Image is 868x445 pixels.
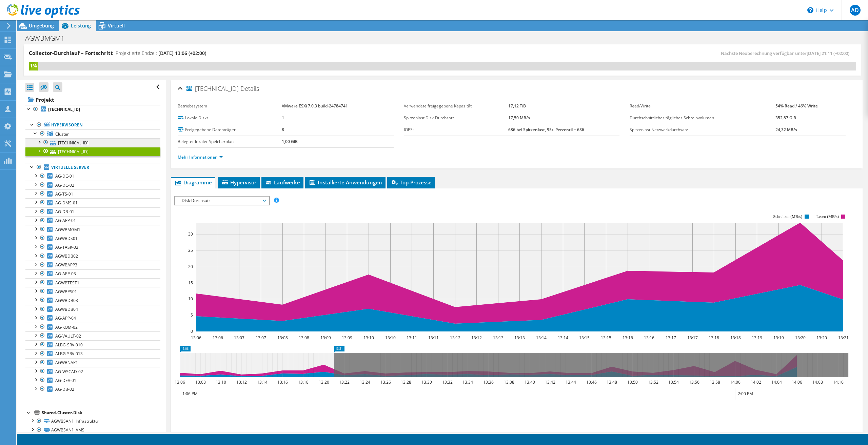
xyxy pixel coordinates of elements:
[627,379,638,385] text: 13:50
[55,324,78,330] span: AG-KOM-02
[792,379,802,385] text: 14:06
[48,106,80,112] b: [TECHNICAL_ID]
[730,335,741,341] text: 13:18
[55,342,83,348] span: ALBG-SRV-010
[25,105,160,114] a: [TECHNICAL_ID]
[188,264,193,269] text: 20
[689,379,699,385] text: 13:56
[257,379,268,385] text: 13:14
[775,115,796,121] b: 352,87 GiB
[55,182,74,188] span: AG-DC-02
[191,335,201,341] text: 13:06
[404,103,508,109] label: Verwendete freigegebene Kapazität
[25,121,160,129] a: Hypervisoren
[221,179,256,186] span: Hypervisor
[816,214,839,219] text: Lesen (MB/s)
[25,234,160,243] a: AGWBDS01
[158,50,206,56] span: [DATE] 13:06 (+02:00)
[236,379,247,385] text: 13:12
[55,244,78,250] span: AG-TASK-02
[775,103,818,109] b: 54% Read / 46% Write
[775,127,797,133] b: 24,32 MB/s
[25,314,160,323] a: AG-APP-04
[22,35,75,42] h1: AGWBMGM1
[55,369,83,375] span: AG-WSCAD-02
[188,247,193,253] text: 25
[579,335,590,341] text: 13:15
[25,216,160,225] a: AG-APP-01
[668,379,679,385] text: 13:54
[108,22,125,29] span: Virtuell
[525,379,535,385] text: 13:40
[630,126,775,133] label: Spitzenlast Netzwerkdurchsatz
[687,335,698,341] text: 13:17
[450,335,460,341] text: 13:12
[514,335,525,341] text: 13:13
[188,231,193,237] text: 30
[55,333,81,339] span: AG-VAULT-02
[178,103,281,109] label: Betriebssystem
[309,179,382,186] span: Installierte Anwendungen
[536,335,547,341] text: 13:14
[25,147,160,156] a: [TECHNICAL_ID]
[504,379,514,385] text: 13:38
[265,179,300,186] span: Laufwerke
[178,154,223,160] a: Mehr Informationen
[752,335,762,341] text: 13:19
[25,189,160,198] a: AG-TS-01
[55,191,73,197] span: AG-TS-01
[850,5,861,16] span: AD
[25,129,160,138] a: Cluster
[25,287,160,296] a: AGWBPS01
[391,179,432,186] span: Top-Prozesse
[55,262,77,268] span: AGWBAPP3
[666,335,676,341] text: 13:17
[25,417,160,426] a: AGWBSAN1_Infrastruktur
[55,253,78,259] span: AGWBDB02
[385,335,396,341] text: 13:10
[116,49,206,57] h4: Projektierte Endzeit:
[234,335,244,341] text: 13:07
[282,103,348,109] b: VMware ESXi 7.0.3 build-24784741
[709,335,719,341] text: 13:18
[380,379,391,385] text: 13:26
[55,131,69,137] span: Cluster
[25,376,160,385] a: AG-DEV-01
[795,335,806,341] text: 13:20
[360,379,370,385] text: 13:24
[25,331,160,340] a: AG-VAULT-02
[71,22,91,29] span: Leistung
[25,305,160,314] a: AGWBDB04
[25,198,160,207] a: AG-DMS-01
[25,172,160,181] a: AG-DC-01
[342,335,352,341] text: 13:09
[25,323,160,331] a: AG-KOM-02
[773,335,784,341] text: 13:19
[55,280,79,286] span: AGWBTEST1
[25,252,160,261] a: AGWBDB02
[833,379,844,385] text: 14:10
[773,214,803,219] text: Schreiben (MB/s)
[601,335,611,341] text: 13:15
[25,225,160,234] a: AGWBMGM1
[29,22,54,29] span: Umgebung
[25,349,160,358] a: ALBG-SRV-013
[404,126,508,133] label: IOPS:
[25,207,160,216] a: AG-DB-01
[401,379,411,385] text: 13:28
[404,115,508,121] label: Spitzenlast Disk-Durchsatz
[730,379,741,385] text: 14:00
[277,379,288,385] text: 13:16
[816,335,827,341] text: 13:20
[195,379,206,385] text: 13:08
[178,197,265,205] span: Disk-Durchsatz
[25,367,160,376] a: AG-WSCAD-02
[25,358,160,367] a: AGWBNAP1
[55,378,76,383] span: AG-DEV-01
[751,379,761,385] text: 14:02
[25,138,160,147] a: [TECHNICAL_ID]
[191,328,193,334] text: 0
[188,280,193,286] text: 15
[55,218,76,223] span: AG-APP-01
[462,379,473,385] text: 13:34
